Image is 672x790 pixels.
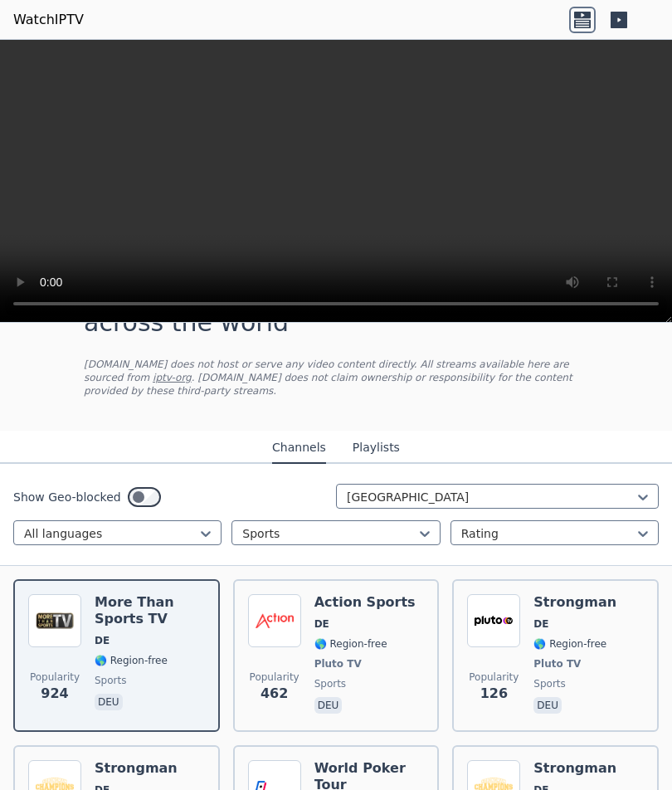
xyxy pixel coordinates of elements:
img: More Than Sports TV [28,594,81,647]
span: 462 [261,684,288,704]
h6: Strongman [533,594,616,611]
span: 126 [480,684,508,704]
span: sports [533,677,565,690]
span: DE [95,634,110,647]
label: Show Geo-blocked [13,489,121,505]
span: sports [314,677,346,690]
span: Pluto TV [533,657,581,671]
span: DE [533,617,548,631]
span: Popularity [30,671,80,684]
h6: Action Sports [314,594,416,611]
span: Popularity [469,671,519,684]
h6: Strongman [533,760,616,777]
p: deu [314,697,343,714]
img: Strongman [467,594,520,647]
a: WatchIPTV [13,10,84,30]
span: 🌎 Region-free [95,654,168,667]
img: Action Sports [248,594,301,647]
span: 🌎 Region-free [533,637,606,651]
span: 🌎 Region-free [314,637,387,651]
h6: More Than Sports TV [95,594,205,627]
p: deu [533,697,562,714]
span: DE [314,617,329,631]
span: sports [95,674,126,687]
p: deu [95,694,123,710]
a: iptv-org [153,372,192,383]
span: Popularity [250,671,299,684]
span: Pluto TV [314,657,362,671]
button: Channels [272,432,326,464]
button: Playlists [353,432,400,464]
h6: Strongman [95,760,178,777]
span: 924 [41,684,68,704]
p: [DOMAIN_NAME] does not host or serve any video content directly. All streams available here are s... [84,358,588,397]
